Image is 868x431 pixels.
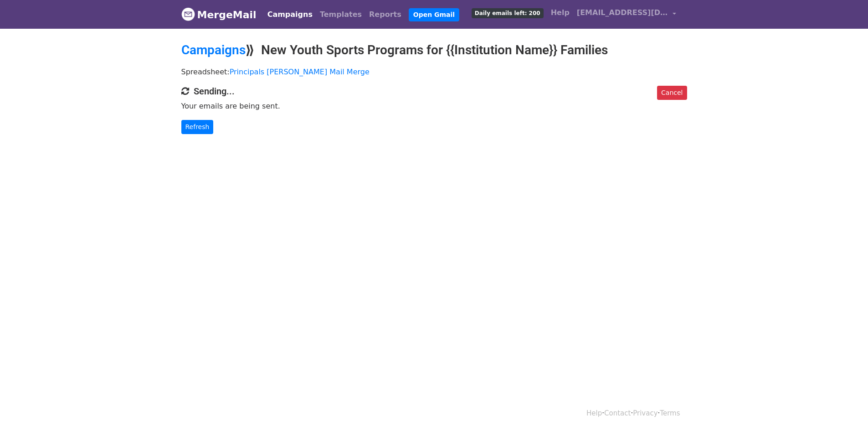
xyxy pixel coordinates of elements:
a: Templates [316,5,365,24]
p: Spreadsheet: [181,67,687,77]
iframe: Chat Widget [822,387,868,431]
a: Terms [660,409,680,417]
a: Cancel [657,86,687,100]
a: Help [586,409,602,417]
a: Privacy [633,409,657,417]
h4: Sending... [181,86,687,97]
span: [EMAIL_ADDRESS][DOMAIN_NAME] [577,7,668,18]
a: Campaigns [181,42,246,57]
img: MergeMail logo [181,7,195,21]
a: Reports [365,5,405,24]
a: Open Gmail [409,8,459,21]
a: Principals [PERSON_NAME] Mail Merge [230,68,370,76]
a: Daily emails left: 200 [468,4,547,22]
a: Help [547,4,573,22]
a: Contact [604,409,631,417]
a: MergeMail [181,5,257,24]
a: Campaigns [264,5,316,24]
h2: ⟫ New Youth Sports Programs for {{Institution Name}} Families [181,42,687,58]
a: Refresh [181,120,214,134]
span: Daily emails left: 200 [472,8,544,18]
p: Your emails are being sent. [181,101,687,111]
a: [EMAIL_ADDRESS][DOMAIN_NAME] [573,4,680,25]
